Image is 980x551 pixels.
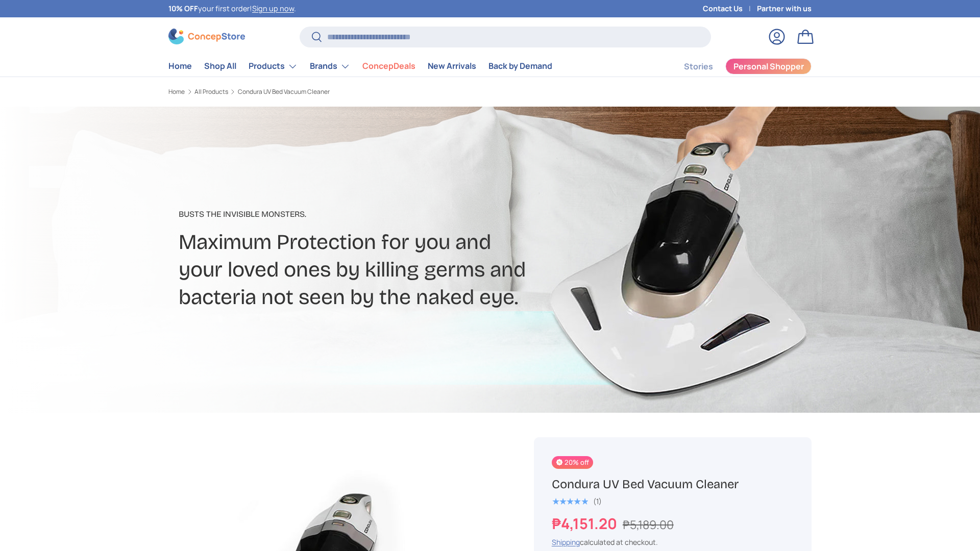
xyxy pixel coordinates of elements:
[623,516,674,533] s: ₱5,189.00
[552,456,593,469] span: 20% off
[168,4,198,13] strong: 10% OFF
[168,29,245,44] img: ConcepStore
[552,537,580,547] a: Shipping
[428,56,476,76] a: New Arrivals
[552,513,620,534] strong: ₱4,151.20
[552,497,588,506] div: 5.0 out of 5.0 stars
[552,496,588,507] span: ★★★★★
[179,208,571,220] p: Busts The Invisible Monsters​.
[238,89,330,95] a: Condura UV Bed Vacuum Cleaner
[242,56,304,77] summary: Products
[168,56,192,76] a: Home
[252,4,294,13] a: Sign up now
[659,56,812,77] nav: Secondary
[168,87,509,96] nav: Breadcrumbs
[552,495,602,506] a: 5.0 out of 5.0 stars (1)
[168,3,296,14] p: your first order! .
[310,56,350,77] a: Brands
[552,537,794,547] div: calculated at checkout.
[179,229,571,311] h2: Maximum Protection for you and your loved ones by killing germs and bacteria not seen by the nake...
[168,89,185,95] a: Home
[757,3,812,14] a: Partner with us
[684,57,713,77] a: Stories
[725,58,812,74] a: Personal Shopper
[593,497,602,505] div: (1)
[362,56,415,76] a: ConcepDeals
[733,62,804,70] span: Personal Shopper
[304,56,356,77] summary: Brands
[703,3,757,14] a: Contact Us
[168,56,552,77] nav: Primary
[194,89,228,95] a: All Products
[204,56,236,76] a: Shop All
[249,56,298,77] a: Products
[552,477,794,492] h1: Condura UV Bed Vacuum Cleaner
[488,56,552,76] a: Back by Demand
